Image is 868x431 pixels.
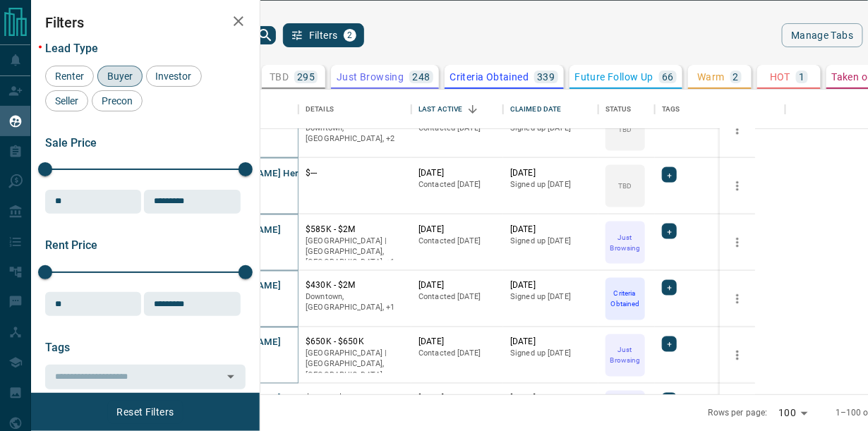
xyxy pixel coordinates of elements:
[662,224,677,239] div: +
[667,168,672,182] span: +
[510,336,591,348] p: [DATE]
[411,90,503,129] div: Last Active
[337,72,404,82] p: Just Browsing
[45,238,97,252] span: Rent Price
[306,393,404,405] p: $528K - $1M
[97,95,138,107] span: Precon
[306,167,404,179] p: $---
[418,224,496,236] p: [DATE]
[655,90,785,129] div: Tags
[510,90,562,129] div: Claimed Date
[221,367,241,387] button: Open
[709,407,768,419] p: Rows per page:
[45,14,246,31] h2: Filters
[575,72,653,82] p: Future Follow Up
[510,393,591,405] p: [DATE]
[537,72,555,82] p: 339
[605,90,632,129] div: Status
[50,71,89,82] span: Renter
[306,280,404,292] p: $430K - $2M
[607,345,644,366] p: Just Browsing
[255,26,276,44] button: search button
[727,176,748,197] button: more
[463,99,483,119] button: Sort
[667,281,672,295] span: +
[299,90,411,129] div: Details
[667,224,672,238] span: +
[662,167,677,183] div: +
[306,224,404,236] p: $585K - $2M
[727,232,748,253] button: more
[510,179,591,190] p: Signed up [DATE]
[697,72,725,82] p: Warm
[45,42,98,55] span: Lead Type
[662,90,680,129] div: Tags
[667,337,672,351] span: +
[770,72,790,82] p: HOT
[45,136,97,150] span: Sale Price
[45,66,94,87] div: Renter
[662,280,677,296] div: +
[510,348,591,360] p: Signed up [DATE]
[45,341,70,354] span: Tags
[510,236,591,247] p: Signed up [DATE]
[412,72,430,82] p: 248
[306,348,404,382] p: [GEOGRAPHIC_DATA] | [GEOGRAPHIC_DATA], [GEOGRAPHIC_DATA]
[50,95,83,107] span: Seller
[727,289,748,310] button: more
[146,66,202,87] div: Investor
[107,400,183,424] button: Reset Filters
[607,232,644,253] p: Just Browsing
[418,236,496,247] p: Contacted [DATE]
[418,179,496,190] p: Contacted [DATE]
[97,66,143,87] div: Buyer
[418,280,496,292] p: [DATE]
[418,167,496,179] p: [DATE]
[92,90,143,111] div: Precon
[418,393,496,405] p: [DATE]
[727,119,748,140] button: more
[45,90,88,111] div: Seller
[727,345,748,366] button: more
[619,181,632,191] p: TBD
[607,289,644,310] p: Criteria Obtained
[450,72,529,82] p: Criteria Obtained
[733,72,739,82] p: 2
[306,123,404,145] p: Toronto, Aurora
[306,90,334,129] div: Details
[270,72,289,82] p: TBD
[345,30,355,40] span: 2
[510,224,591,236] p: [DATE]
[510,292,591,303] p: Signed up [DATE]
[510,280,591,292] p: [DATE]
[418,292,496,303] p: Contacted [DATE]
[297,72,315,82] p: 295
[773,403,813,423] div: 100
[598,90,655,129] div: Status
[799,72,804,82] p: 1
[667,394,672,408] span: +
[151,71,197,82] span: Investor
[283,23,364,47] button: Filters2
[306,236,404,269] p: Toronto
[503,90,598,129] div: Claimed Date
[662,393,677,408] div: +
[510,167,591,179] p: [DATE]
[662,336,677,352] div: +
[306,292,404,314] p: Toronto
[619,124,632,135] p: TBD
[662,72,674,82] p: 66
[418,336,496,348] p: [DATE]
[102,71,138,82] span: Buyer
[418,348,496,360] p: Contacted [DATE]
[200,90,299,129] div: Name
[418,90,462,129] div: Last Active
[306,336,404,348] p: $650K - $650K
[782,23,862,47] button: Manage Tabs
